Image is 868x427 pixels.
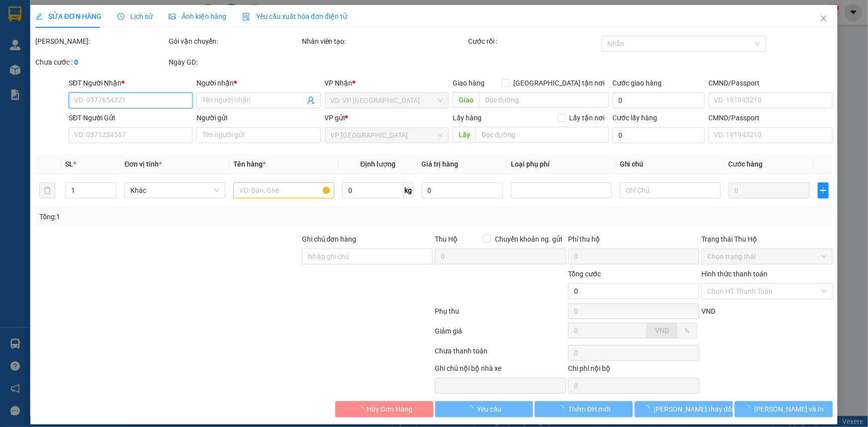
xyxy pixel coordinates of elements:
span: Yêu cầu xuất hóa đơn điện tử [242,12,347,20]
div: Gói vận chuyển: [169,36,300,47]
label: Cước lấy hàng [613,114,658,122]
span: Lấy [453,127,476,143]
div: Chưa cước : [35,57,167,68]
div: SĐT Người Gửi [69,112,193,123]
label: Cước giao hàng [613,79,662,87]
input: Dọc đường [479,92,609,108]
span: [GEOGRAPHIC_DATA] tận nơi [510,78,609,88]
div: Cước rồi : [468,36,599,47]
label: Ghi chú đơn hàng [302,235,357,243]
div: Phí thu hộ [568,234,699,249]
span: Thu Hộ [435,235,458,243]
img: icon [242,13,250,21]
button: [PERSON_NAME] thay đổi [635,401,733,417]
span: Chuyển khoản ng. gửi [491,234,566,245]
input: Ghi chú đơn hàng [302,249,433,264]
input: Dọc đường [476,127,609,143]
span: VND [655,327,669,335]
span: loading [466,405,477,412]
span: Lịch sử [117,12,153,20]
div: VP gửi [325,112,449,123]
span: kg [404,182,414,198]
div: [PERSON_NAME]: [35,36,167,47]
span: Lấy hàng [453,114,482,122]
span: Khác [130,183,219,198]
span: Chọn trạng thái [707,249,827,264]
span: SỬA ĐƠN HÀNG [35,12,101,20]
span: Tên hàng [233,160,266,168]
span: [PERSON_NAME] thay đổi [654,404,733,415]
span: % [684,327,689,335]
div: CMND/Passport [709,78,833,88]
div: Trạng thái Thu Hộ [701,234,833,245]
input: Ghi Chú [620,182,721,198]
span: Ảnh kiện hàng [169,12,226,20]
span: clock-circle [117,13,124,20]
button: Hủy Đơn Hàng [335,401,433,417]
span: VP Nhận [325,79,353,87]
div: CMND/Passport [709,112,833,123]
div: SĐT Người Nhận [69,78,193,88]
div: Người gửi [196,112,320,123]
span: loading [744,405,755,412]
span: edit [35,13,42,20]
label: Hình thức thanh toán [701,270,768,278]
span: picture [169,13,176,20]
div: Nhân viên tạo: [302,36,467,47]
input: VD: Bàn, Ghế [233,182,334,198]
span: Yêu cầu [477,404,501,415]
span: Lấy tận nơi [566,112,609,123]
div: Người nhận [196,78,320,88]
button: Yêu cầu [435,401,533,417]
span: SL [65,160,73,168]
span: [PERSON_NAME] và In [755,404,824,415]
input: Cước giao hàng [613,92,705,108]
span: Giao [453,92,479,108]
button: delete [39,182,55,198]
th: Ghi chú [616,155,725,174]
div: Tổng: 1 [39,211,335,222]
div: Phụ thu [434,306,568,323]
span: Tổng cước [568,270,601,278]
span: Đơn vị tính [124,160,162,168]
div: Ghi chú nội bộ nhà xe [435,363,566,378]
input: 0 [729,182,810,198]
span: Định lượng [360,160,395,168]
span: Giao hàng [453,79,484,87]
b: 0 [74,58,78,66]
span: loading [643,405,654,412]
div: Giảm giá [434,326,568,343]
span: loading [557,405,568,412]
span: Giá trị hàng [422,160,459,168]
input: Cước lấy hàng [613,127,705,143]
div: Chi phí nội bộ [568,363,699,378]
th: Loại phụ phí [507,155,616,174]
span: Cước hàng [729,160,763,168]
div: Chưa thanh toán [434,345,568,363]
button: Close [810,5,838,33]
span: user-add [307,96,315,104]
span: Hủy Đơn Hàng [367,404,412,415]
span: plus [818,186,828,194]
button: plus [818,182,829,198]
div: Ngày GD: [169,57,300,68]
button: Thêm ĐH mới [535,401,633,417]
button: [PERSON_NAME] và In [735,401,833,417]
span: VP Đà Lạt [331,128,443,143]
span: Thêm ĐH mới [568,404,610,415]
span: loading [356,405,367,412]
span: VND [701,307,715,315]
span: close [820,14,828,22]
